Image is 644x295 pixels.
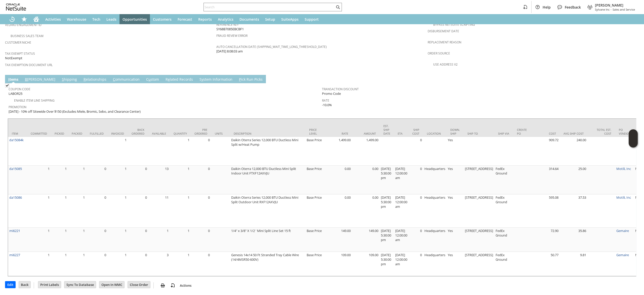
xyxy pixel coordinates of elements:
[132,128,144,135] div: Back Ordered
[51,252,68,276] td: 1
[9,91,22,96] span: LABOR25
[356,132,376,135] div: Amount
[86,166,107,194] td: 0
[595,3,635,8] span: [PERSON_NAME]
[464,166,494,194] td: [STREET_ADDRESS]
[613,8,635,11] span: Sales and Service
[170,282,176,288] img: add-record.svg
[103,14,119,24] a: Leads
[305,228,324,252] td: Base Price
[563,132,584,135] div: Avg Ship Cost
[215,132,226,135] div: Units
[107,228,128,252] td: 1
[216,22,239,27] a: Reference Key
[68,228,86,252] td: 1
[423,252,447,276] td: Headquarters
[51,228,68,252] td: 1
[309,128,320,135] div: Price Level
[68,166,86,194] td: 1
[191,194,211,228] td: 0
[281,17,299,22] span: SuiteApps
[230,166,305,194] td: Daikin Oterra 12,000 BTU Ductless Mini Split Indoor Unit FTXF12AXVJU
[195,14,215,24] a: Reports
[335,4,341,10] svg: Search
[9,138,24,142] a: da15084k
[194,128,207,135] div: Pre Ordered
[216,27,244,32] span: SY68B7085EBCBF1
[423,166,447,194] td: Headquarters
[464,252,494,276] td: [STREET_ADDRESS]
[536,132,556,135] div: Cost
[398,132,405,135] div: ETA
[230,137,305,166] td: Daikin Oterra Series 12,000 BTU Ductless Mini Split w/Heat Pump
[107,137,128,166] td: 1
[423,194,447,228] td: Headquarters
[51,166,68,194] td: 1
[9,109,141,114] span: [DATE] - 10% off Sitewide Over $150 (Excludes Miele, Bromic, Sebo, and Clearance Center)
[433,22,475,27] a: Bypass NetSuite Scripting
[423,228,447,252] td: Headquarters
[170,137,191,166] td: 1
[532,228,560,252] td: 72.90
[464,228,494,252] td: [STREET_ADDRESS]
[18,14,30,24] div: Shortcuts
[305,137,324,166] td: Base Price
[170,194,191,228] td: 1
[5,83,9,87] img: Checked
[174,132,187,135] div: Quantity
[433,62,458,67] a: Use Address V2
[305,166,324,194] td: Base Price
[565,5,581,10] span: Feedback
[61,77,78,82] a: Shipping
[191,166,211,194] td: 0
[352,137,380,166] td: 1,499.00
[92,17,100,22] span: Tech
[216,34,248,38] a: Fraud Review Error
[7,77,20,82] a: Items
[9,105,26,109] a: Promotion
[148,194,170,228] td: 11
[427,132,443,135] div: Location
[21,16,27,22] svg: Shortcuts
[123,17,147,22] span: Opportunities
[517,128,528,135] div: Create PO
[164,77,194,82] a: Related Records
[202,77,203,82] span: y
[148,252,170,276] td: 3
[412,128,419,135] div: Ship Cost
[324,194,352,228] td: 0.00
[64,14,89,24] a: Warehouse
[494,252,513,276] td: FedEx Ground
[324,228,352,252] td: 149.00
[409,228,423,252] td: 0
[616,166,631,171] a: Motili, Inc
[148,228,170,252] td: 1
[204,4,335,10] input: Search
[324,252,352,276] td: 109.00
[9,228,20,233] a: mi6221
[62,77,64,82] span: S
[113,77,115,82] span: C
[191,137,211,166] td: 0
[616,228,629,233] a: Gemaire
[128,281,150,288] input: Close Order
[464,194,494,228] td: [STREET_ADDRESS]
[262,14,278,24] a: Setup
[119,14,150,24] a: Opportunities
[380,228,394,252] td: [DATE] 5:30:00 pm
[107,252,128,276] td: 1
[265,17,275,22] span: Setup
[322,91,341,96] span: Promo Code
[64,281,96,288] input: Sync To Database
[216,49,243,54] span: [DATE] 8:08:03 am
[630,76,636,82] a: Unrolled view on
[218,17,233,22] span: Analytics
[447,228,464,252] td: Yes
[409,166,423,194] td: 0
[532,137,560,166] td: 909.72
[148,166,170,194] td: 13
[170,166,191,194] td: 1
[5,51,35,56] a: Tax Exempt Status
[560,252,587,276] td: 9.81
[467,132,491,135] div: Ship To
